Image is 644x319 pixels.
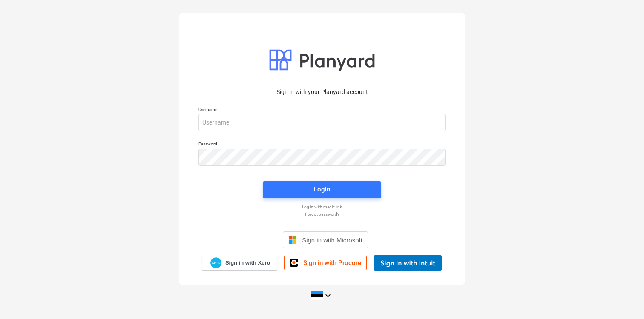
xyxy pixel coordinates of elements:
a: Sign in with Xero [202,256,278,271]
p: Password [198,141,446,148]
button: Login [263,181,381,198]
span: Sign in with Xero [225,259,270,267]
img: Xero logo [210,257,221,269]
p: Username [198,107,446,114]
i: keyboard_arrow_down [323,291,333,301]
p: Sign in with your Planyard account [198,88,446,97]
a: Log in with magic link [194,204,450,210]
span: Sign in with Microsoft [302,236,362,244]
a: Sign in with Procore [284,256,367,270]
input: Username [198,114,446,131]
img: Microsoft logo [288,236,297,244]
span: Sign in with Procore [303,259,361,267]
a: Forgot password? [194,211,450,217]
div: Login [314,184,330,195]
